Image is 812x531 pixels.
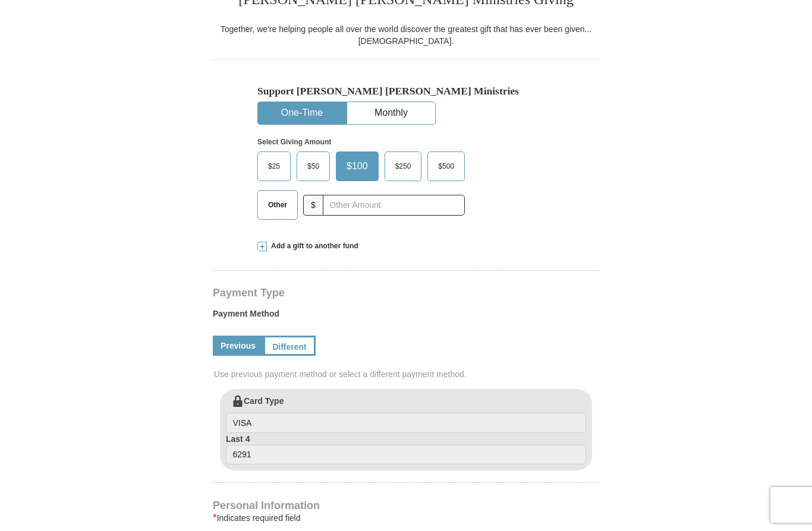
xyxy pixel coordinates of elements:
label: Last 4 [226,433,586,465]
strong: Select Giving Amount [257,138,331,146]
a: Previous [213,336,263,356]
span: $50 [301,157,325,175]
span: $25 [262,157,286,175]
label: Payment Method [213,308,599,325]
span: $100 [341,157,374,175]
span: Add a gift to another fund [267,241,358,251]
div: Indicates required field [213,511,599,525]
span: $500 [432,157,460,175]
button: One-Time [258,102,346,124]
span: $250 [389,157,417,175]
input: Other Amount [323,195,465,216]
span: $ [303,195,323,216]
span: Other [262,196,293,214]
h4: Payment Type [213,288,599,298]
input: Last 4 [226,445,586,465]
a: Different [263,336,316,356]
label: Card Type [226,395,586,433]
span: Use previous payment method or select a different payment method. [214,368,600,380]
button: Monthly [347,102,435,124]
div: Together, we're helping people all over the world discover the greatest gift that has ever been g... [213,23,599,47]
h5: Support [PERSON_NAME] [PERSON_NAME] Ministries [257,85,555,97]
h4: Personal Information [213,501,599,510]
input: Card Type [226,413,586,433]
